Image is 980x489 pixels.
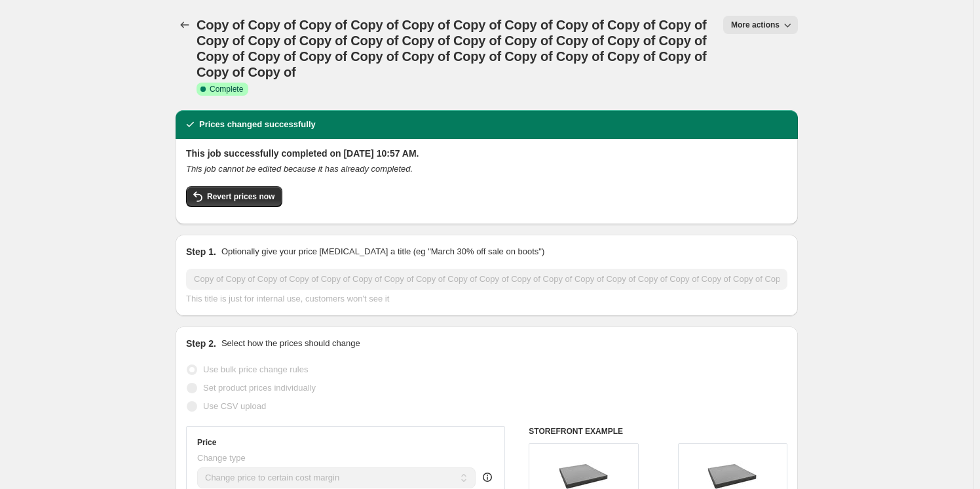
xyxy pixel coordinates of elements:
input: 30% off holiday sale [186,269,787,290]
span: Use CSV upload [203,401,266,411]
span: Complete [210,84,243,94]
h3: Price [197,437,216,448]
p: Select how the prices should change [221,337,360,350]
h2: Prices changed successfully [199,118,316,131]
p: Optionally give your price [MEDICAL_DATA] a title (eg "March 30% off sale on boots") [221,245,544,258]
button: More actions [723,16,798,34]
span: More actions [731,20,780,30]
h2: Step 1. [186,245,216,258]
div: help [481,471,494,484]
h6: STOREFRONT EXAMPLE [529,426,787,437]
h2: This job successfully completed on [DATE] 10:57 AM. [186,147,787,160]
button: Price change jobs [176,16,194,34]
h2: Step 2. [186,337,216,350]
span: Revert prices now [207,191,274,202]
button: Revert prices now [186,186,282,207]
i: This job cannot be edited because it has already completed. [186,164,413,174]
span: Copy of Copy of Copy of Copy of Copy of Copy of Copy of Copy of Copy of Copy of Copy of Copy of C... [197,18,707,79]
span: Set product prices individually [203,383,316,393]
span: This title is just for internal use, customers won't see it [186,294,389,303]
span: Use bulk price change rules [203,364,308,374]
span: Change type [197,453,246,463]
